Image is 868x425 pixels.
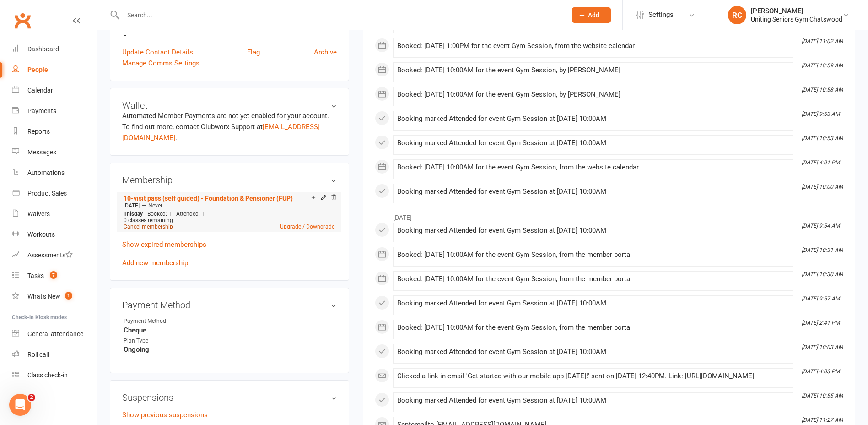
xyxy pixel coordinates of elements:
div: day [121,211,145,217]
div: Waivers [27,210,50,218]
i: [DATE] 2:41 PM [802,320,840,326]
no-payment-system: Automated Member Payments are not yet enabled for your account. To find out more, contact Clubwor... [122,112,329,142]
div: Booking marked Attended for event Gym Session at [DATE] 10:00AM [397,348,789,356]
span: 0 classes remaining [124,217,173,223]
i: [DATE] 10:55 AM [802,392,843,399]
a: Reports [12,121,97,142]
i: [DATE] 9:53 AM [802,111,840,117]
div: RC [728,6,746,24]
button: Add [572,7,611,23]
a: Archive [314,47,337,58]
i: [DATE] 4:03 PM [802,368,840,375]
a: Show expired memberships [122,240,206,249]
div: Payments [27,107,56,114]
div: Messages [27,148,56,156]
a: Flag [247,47,260,58]
div: People [27,66,48,73]
i: [DATE] 10:00 AM [802,184,843,190]
h3: Wallet [122,100,337,110]
div: Calendar [27,87,53,94]
div: Booking marked Attended for event Gym Session at [DATE] 10:00AM [397,397,789,404]
div: Assessments [27,251,73,259]
a: Class kiosk mode [12,365,97,386]
a: Clubworx [11,9,34,32]
i: [DATE] 9:57 AM [802,295,840,302]
a: Show previous suspensions [122,411,208,419]
span: 1 [65,292,72,300]
a: Tasks 7 [12,266,97,286]
div: Dashboard [27,45,59,53]
strong: Cheque [124,326,337,334]
div: Booked: [DATE] 10:00AM for the event Gym Session, by [PERSON_NAME] [397,66,789,74]
a: Manage Comms Settings [122,58,199,69]
i: [DATE] 10:53 AM [802,135,843,142]
a: Assessments [12,245,97,266]
div: Product Sales [27,190,67,197]
div: Automations [27,169,65,176]
div: Payment Method [124,317,199,326]
div: Booked: [DATE] 10:00AM for the event Gym Session, from the website calendar [397,163,789,171]
a: Calendar [12,80,97,101]
i: [DATE] 10:31 AM [802,247,843,253]
a: People [12,60,97,80]
a: Waivers [12,204,97,224]
i: [DATE] 10:58 AM [802,87,843,93]
strong: Ongoing [124,345,337,354]
a: Upgrade / Downgrade [280,223,334,230]
a: Automations [12,163,97,183]
a: 10-visit pass (self guided) - Foundation & Pensioner (FUP) [124,195,293,202]
span: Booked: 1 [147,211,172,217]
div: Booking marked Attended for event Gym Session at [DATE] 10:00AM [397,115,789,123]
span: 7 [50,271,57,279]
div: Roll call [27,351,49,358]
iframe: Intercom live chat [9,394,31,416]
a: Roll call [12,344,97,365]
div: Booking marked Attended for event Gym Session at [DATE] 10:00AM [397,227,789,234]
span: 2 [28,394,35,401]
a: General attendance kiosk mode [12,324,97,344]
h3: Payment Method [122,300,337,310]
a: Cancel membership [124,223,173,230]
a: Add new membership [122,259,188,267]
div: Tasks [27,272,44,279]
div: What's New [27,293,60,300]
a: Payments [12,101,97,121]
a: What's New1 [12,286,97,307]
span: [DATE] [124,202,140,209]
div: Booked: [DATE] 10:00AM for the event Gym Session, from the member portal [397,324,789,332]
span: Attended: 1 [176,211,205,217]
div: Class check-in [27,371,68,379]
div: Booking marked Attended for event Gym Session at [DATE] 10:00AM [397,300,789,307]
div: Plan Type [124,337,199,345]
i: [DATE] 10:59 AM [802,62,843,69]
input: Search... [120,9,560,22]
div: Booking marked Attended for event Gym Session at [DATE] 10:00AM [397,188,789,196]
span: Never [148,202,162,209]
div: Clicked a link in email 'Get started with our mobile app [DATE]!' sent on [DATE] 12:40PM. Link: [... [397,372,789,380]
a: Workouts [12,224,97,245]
a: Dashboard [12,39,97,60]
h3: Suspensions [122,392,337,403]
div: [PERSON_NAME] [751,7,842,15]
i: [DATE] 10:03 AM [802,344,843,350]
a: Messages [12,142,97,163]
div: Booked: [DATE] 10:00AM for the event Gym Session, from the member portal [397,251,789,259]
div: General attendance [27,330,83,338]
i: [DATE] 11:27 AM [802,417,843,423]
h3: Membership [122,175,337,185]
i: [DATE] 9:54 AM [802,223,840,229]
strong: - [124,31,337,39]
span: Add [588,11,599,19]
div: Reports [27,128,50,135]
a: Update Contact Details [122,47,193,58]
div: Booked: [DATE] 10:00AM for the event Gym Session, from the member portal [397,275,789,283]
div: Workouts [27,231,55,238]
div: Booked: [DATE] 1:00PM for the event Gym Session, from the website calendar [397,42,789,50]
span: This [124,211,134,217]
div: Uniting Seniors Gym Chatswood [751,15,842,23]
li: [DATE] [375,208,843,223]
div: Booking marked Attended for event Gym Session at [DATE] 10:00AM [397,139,789,147]
i: [DATE] 11:02 AM [802,38,843,44]
div: — [121,202,337,209]
span: Settings [648,5,674,25]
